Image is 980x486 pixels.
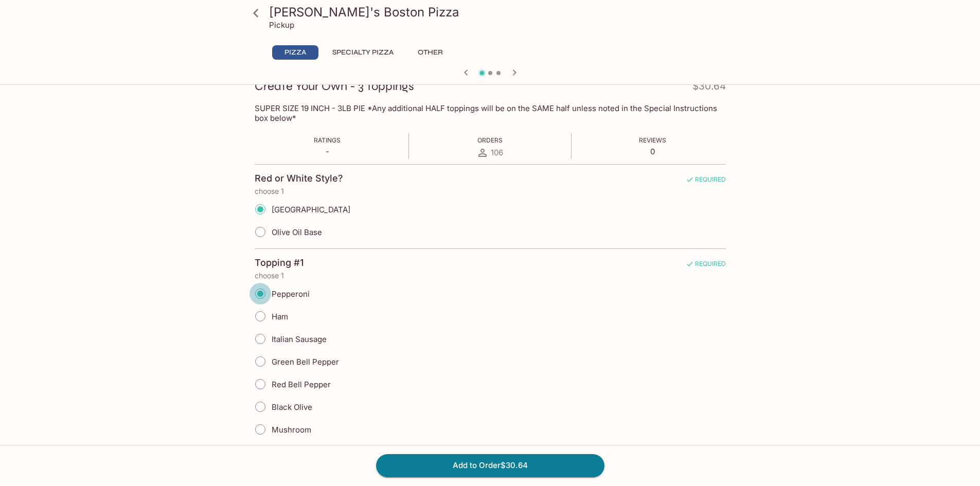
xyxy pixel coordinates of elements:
h4: $30.64 [692,78,726,98]
span: Orders [477,136,503,144]
p: - [314,147,341,156]
h3: Create Your Own - 3 Toppings [255,78,414,94]
p: choose 1 [255,187,726,195]
span: Ratings [314,136,341,144]
span: Pepperoni [272,289,310,299]
h3: [PERSON_NAME]'s Boston Pizza [269,4,729,20]
span: Mushroom [272,425,311,435]
p: 0 [639,147,666,156]
span: REQUIRED [686,175,726,187]
h4: Topping #1 [255,257,304,268]
span: Ham [272,312,288,321]
button: Other [407,45,454,60]
p: Pickup [269,20,294,30]
h4: Red or White Style? [255,173,343,184]
p: SUPER SIZE 19 INCH - 3LB PIE *Any additional HALF toppings will be on the SAME half unless noted ... [255,103,726,123]
button: Specialty Pizza [327,45,399,60]
span: Olive Oil Base [272,227,322,237]
span: 106 [491,148,503,157]
span: Black Olive [272,402,312,412]
span: Italian Sausage [272,334,327,344]
p: choose 1 [255,272,726,280]
button: Add to Order$30.64 [376,454,604,477]
span: REQUIRED [686,260,726,272]
span: [GEOGRAPHIC_DATA] [272,205,350,214]
span: Red Bell Pepper [272,380,331,389]
button: Pizza [272,45,318,60]
span: Green Bell Pepper [272,357,339,367]
span: Reviews [639,136,666,144]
